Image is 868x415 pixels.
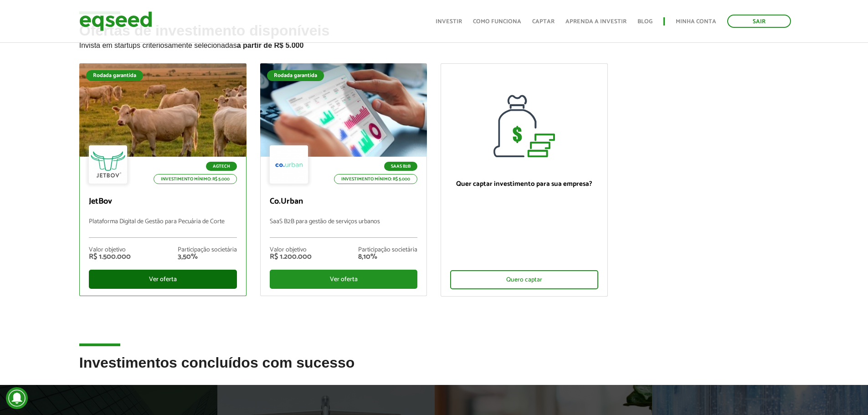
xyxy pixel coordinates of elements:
div: Ver oferta [270,270,418,289]
h2: Investimentos concluídos com sucesso [79,355,789,384]
div: Rodada garantida [86,70,143,81]
div: R$ 1.200.000 [270,253,312,261]
a: Sair [727,15,791,28]
div: 8,10% [358,253,417,261]
img: EqSeed [79,9,152,33]
a: Aprenda a investir [565,19,627,25]
div: Ver oferta [89,270,237,289]
p: Plataforma Digital de Gestão para Pecuária de Corte [89,218,237,238]
div: Valor objetivo [89,247,131,253]
p: Invista em startups criteriosamente selecionadas [79,39,789,50]
p: Investimento mínimo: R$ 5.000 [334,174,417,184]
div: 3,50% [178,253,237,261]
a: Investir [436,19,462,25]
p: JetBov [89,197,237,207]
p: SaaS B2B [384,162,417,171]
a: Como funciona [473,19,521,25]
div: Valor objetivo [270,247,312,253]
strong: a partir de R$ 5.000 [237,41,304,49]
p: Quer captar investimento para sua empresa? [450,180,598,188]
h2: Ofertas de investimento disponíveis [79,23,789,63]
a: Rodada garantida Agtech Investimento mínimo: R$ 5.000 JetBov Plataforma Digital de Gestão para Pe... [79,63,247,296]
div: Participação societária [358,247,417,253]
p: Co.Urban [270,197,418,207]
div: Quero captar [450,270,598,289]
a: Rodada garantida SaaS B2B Investimento mínimo: R$ 5.000 Co.Urban SaaS B2B para gestão de serviços... [260,63,427,296]
div: Participação societária [178,247,237,253]
p: Agtech [206,162,237,171]
p: Investimento mínimo: R$ 5.000 [154,174,237,184]
div: Rodada garantida [267,70,324,81]
a: Minha conta [676,19,716,25]
div: R$ 1.500.000 [89,253,131,261]
a: Blog [637,19,652,25]
a: Quer captar investimento para sua empresa? Quero captar [441,63,608,297]
a: Captar [532,19,555,25]
p: SaaS B2B para gestão de serviços urbanos [270,218,418,238]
